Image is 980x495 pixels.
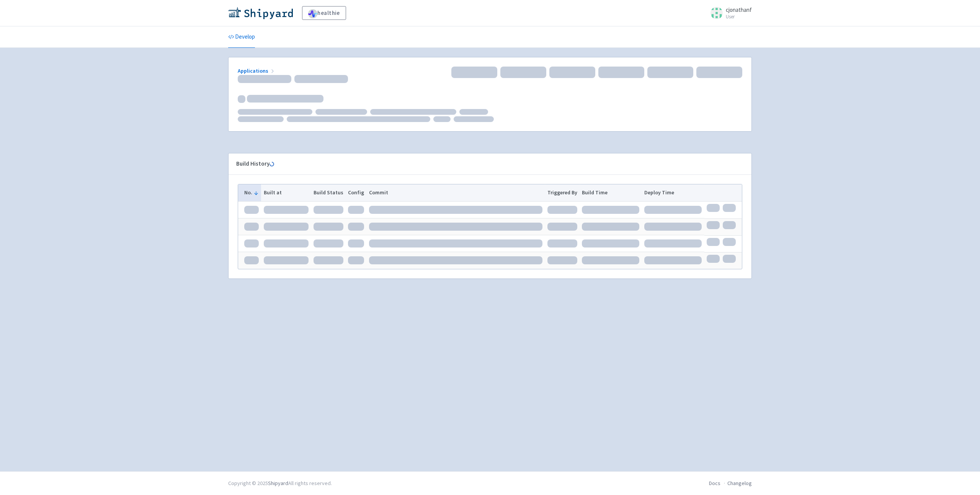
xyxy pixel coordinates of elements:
[709,480,720,487] a: Docs
[346,184,367,201] th: Config
[706,7,752,19] a: cjonathanf User
[228,479,332,487] div: Copyright © 2025 All rights reserved.
[311,184,346,201] th: Build Status
[228,7,293,19] img: Shipyard logo
[236,160,732,168] div: Build History
[545,184,580,201] th: Triggered By
[367,184,545,201] th: Commit
[268,480,288,487] a: Shipyard
[244,189,259,197] button: No.
[726,14,752,19] small: User
[726,6,752,13] span: cjonathanf
[261,184,311,201] th: Built at
[642,184,704,201] th: Deploy Time
[580,184,642,201] th: Build Time
[302,6,346,20] a: healthie
[238,67,276,74] a: Applications
[228,26,255,48] a: Develop
[727,480,752,487] a: Changelog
